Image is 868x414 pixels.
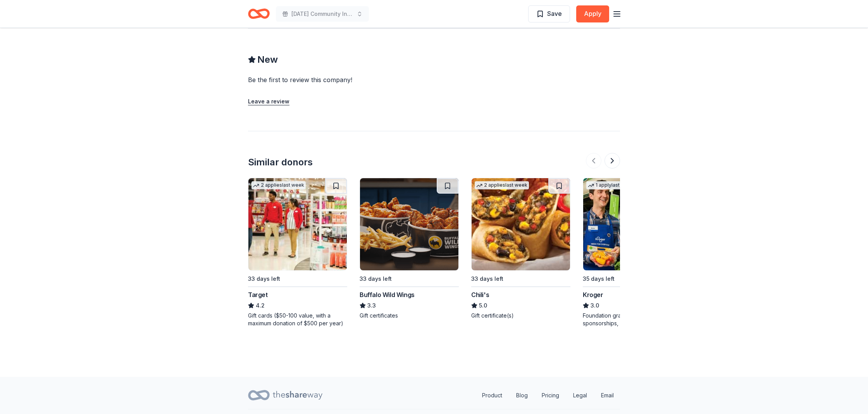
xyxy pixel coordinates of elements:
[583,178,682,327] a: Image for Kroger1 applylast week35 days leftOnline appKroger3.0Foundation grant, cash donations, ...
[248,312,347,327] div: Gift cards ($50-100 value, with a maximum donation of $500 per year)
[251,181,306,189] div: 2 applies last week
[256,301,265,310] span: 4.2
[528,5,570,22] button: Save
[248,178,347,327] a: Image for Target2 applieslast week33 days leftTarget4.2Gift cards ($50-100 value, with a maximum ...
[248,290,268,299] div: Target
[367,301,376,310] span: 3.3
[576,5,609,22] button: Apply
[360,178,459,320] a: Image for Buffalo Wild Wings33 days leftBuffalo Wild Wings3.3Gift certificates
[257,53,278,66] span: New
[248,75,446,84] div: Be the first to review this company!
[471,312,570,320] div: Gift certificate(s)
[471,290,489,299] div: Chili's
[248,274,280,283] div: 33 days left
[360,274,392,283] div: 33 days left
[583,290,603,299] div: Kroger
[291,9,353,19] span: [DATE] Community Initiative Silent Auction Event
[595,388,620,403] a: Email
[248,178,347,270] img: Image for Target
[248,5,270,23] a: Home
[547,9,562,19] span: Save
[583,312,682,327] div: Foundation grant, cash donations, sponsorships, gift card(s), Kroger products
[360,178,458,270] img: Image for Buffalo Wild Wings
[510,388,534,403] a: Blog
[471,178,570,320] a: Image for Chili's2 applieslast week33 days leftChili's5.0Gift certificate(s)
[475,181,529,189] div: 2 applies last week
[360,312,459,320] div: Gift certificates
[583,178,682,270] img: Image for Kroger
[567,388,593,403] a: Legal
[471,274,503,283] div: 33 days left
[248,97,289,106] button: Leave a review
[591,301,599,310] span: 3.0
[476,388,508,403] a: Product
[472,178,570,270] img: Image for Chili's
[476,388,620,403] nav: quick links
[583,274,615,283] div: 35 days left
[536,388,565,403] a: Pricing
[248,156,313,168] div: Similar donors
[586,181,635,189] div: 1 apply last week
[479,301,487,310] span: 5.0
[360,290,415,299] div: Buffalo Wild Wings
[276,6,369,22] button: [DATE] Community Initiative Silent Auction Event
